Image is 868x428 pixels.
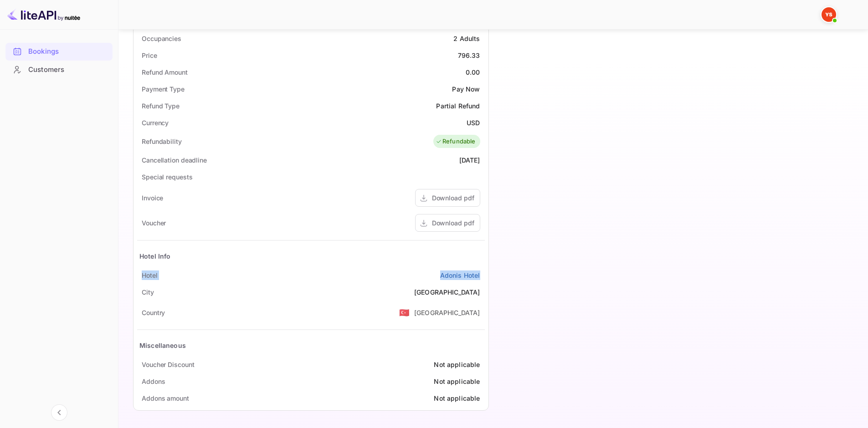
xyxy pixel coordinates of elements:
a: Adonis Hotel [440,270,480,280]
div: [GEOGRAPHIC_DATA] [414,287,480,297]
div: Refundable [436,137,476,146]
div: Refund Amount [142,67,188,77]
div: Download pdf [432,218,474,228]
div: Voucher Discount [142,360,194,369]
div: Pay Now [452,84,480,94]
a: Customers [5,61,113,78]
div: Payment Type [142,84,185,94]
a: Bookings [5,43,113,60]
div: [DATE] [459,155,480,165]
div: Hotel [142,270,158,280]
div: 2 Adults [453,34,480,43]
div: Partial Refund [436,101,480,111]
div: Bookings [28,46,108,57]
span: United States [399,304,410,321]
div: Addons amount [142,393,189,403]
div: Addons [142,377,165,386]
img: Yandex Support [822,7,836,22]
div: Customers [5,61,113,79]
div: Customers [28,65,108,75]
div: 796.33 [458,51,480,60]
div: Price [142,51,157,60]
div: USD [467,118,480,127]
div: Not applicable [434,393,480,403]
div: Occupancies [142,34,181,43]
div: Special requests [142,172,192,182]
div: Invoice [142,193,163,203]
div: Voucher [142,218,166,228]
div: Country [142,308,165,317]
img: LiteAPI logo [7,7,80,22]
div: Not applicable [434,377,480,386]
div: Currency [142,118,169,127]
div: City [142,287,154,297]
div: Bookings [5,43,113,61]
div: Miscellaneous [139,341,186,350]
div: Refundability [142,137,182,146]
div: 0.00 [466,67,480,77]
div: Download pdf [432,193,474,203]
div: Refund Type [142,101,180,111]
button: Collapse navigation [51,404,67,421]
div: Hotel Info [139,251,171,261]
div: Cancellation deadline [142,155,207,165]
div: Not applicable [434,360,480,369]
div: [GEOGRAPHIC_DATA] [414,308,480,317]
